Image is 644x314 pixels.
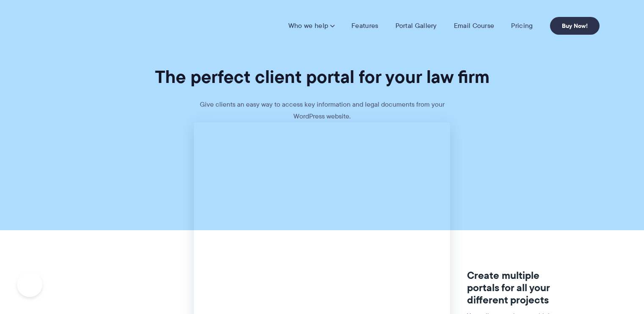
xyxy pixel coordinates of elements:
a: Features [351,22,378,30]
iframe: Toggle Customer Support [17,272,42,297]
a: Buy Now! [550,17,600,35]
h3: Create multiple portals for all your different projects [467,270,560,306]
a: Portal Gallery [395,22,437,30]
a: Who we help [288,22,334,30]
p: Give clients an easy way to access key information and legal documents from your WordPress website. [195,99,449,122]
a: Email Course [454,22,495,30]
a: Pricing [511,22,533,30]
